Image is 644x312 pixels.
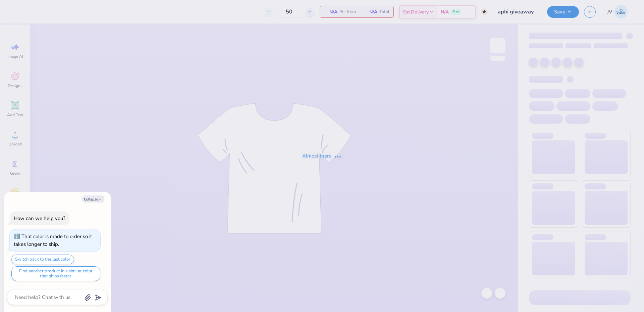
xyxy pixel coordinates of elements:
[14,233,92,248] div: That color is made to order so it takes longer to ship.
[82,195,104,203] button: Collapse
[11,266,100,281] button: Find another product in a similar color that ships faster
[11,255,74,264] button: Switch back to the last color
[302,152,342,160] div: Almost there
[14,215,65,222] div: How can we help you?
